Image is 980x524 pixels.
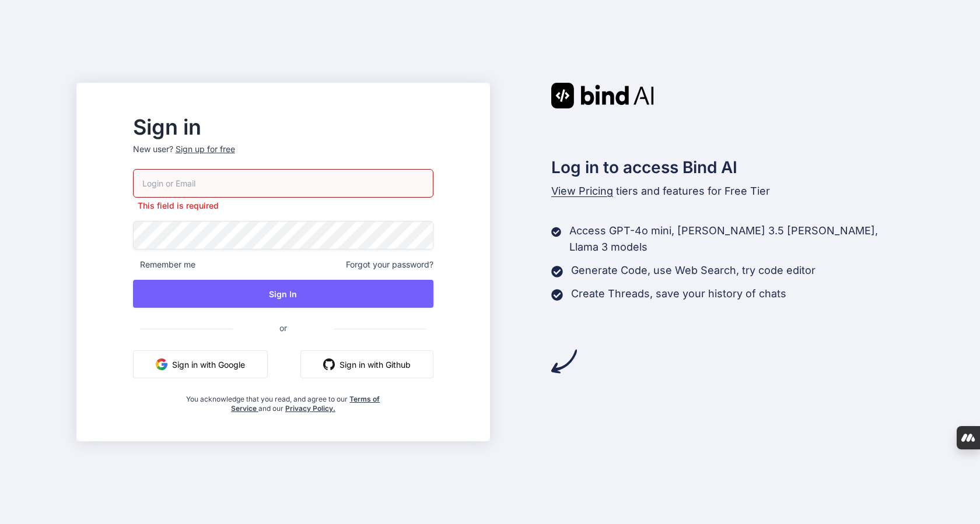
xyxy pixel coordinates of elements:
p: Access GPT-4o mini, [PERSON_NAME] 3.5 [PERSON_NAME], Llama 3 models [569,223,904,255]
a: Terms of Service [231,395,380,413]
input: Login or Email [133,169,433,198]
div: Sign up for free [176,143,235,155]
span: Remember me [133,259,195,270]
a: Privacy Policy. [285,404,335,413]
span: View Pricing [551,185,613,197]
p: This field is required [133,200,433,212]
button: Sign In [133,280,433,308]
img: github [323,358,335,370]
button: Sign in with Google [133,350,268,378]
p: New user? [133,143,433,169]
span: Forgot your password? [346,259,433,270]
p: tiers and features for Free Tier [551,183,904,199]
h2: Sign in [133,118,433,136]
img: Bind AI logo [551,83,654,108]
img: google [156,358,167,370]
p: Generate Code, use Web Search, try code editor [571,262,815,279]
p: Create Threads, save your history of chats [571,286,786,302]
div: You acknowledge that you read, and agree to our and our [183,388,384,413]
h2: Log in to access Bind AI [551,155,904,180]
span: or [233,314,334,342]
img: arrow [551,349,577,374]
button: Sign in with Github [300,350,433,378]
